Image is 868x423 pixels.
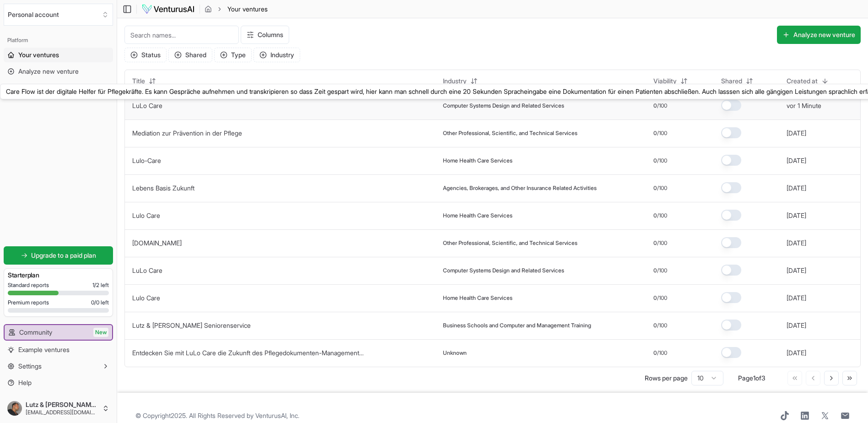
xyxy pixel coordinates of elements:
button: Viability [648,74,693,88]
span: Premium reports [8,299,49,306]
a: [DOMAIN_NAME] [132,239,182,247]
button: [DATE] [787,348,806,358]
span: 0 [653,322,657,329]
input: Search names... [124,26,239,44]
a: Lutz & [PERSON_NAME] Seniorenservice [132,321,251,329]
button: Lulo-Care [132,156,161,165]
button: Select an organization [4,4,113,26]
button: Columns [241,26,289,44]
p: Rows per page [645,374,688,383]
img: logo [141,4,195,15]
span: Lutz & [PERSON_NAME] Seniorenservice [26,401,98,409]
a: Lulo Care [132,211,160,219]
h3: Starter plan [8,271,109,280]
button: [DATE] [787,129,806,138]
a: LuLo Care [132,266,162,274]
span: /100 [657,130,667,137]
button: [DATE] [787,293,806,303]
span: Page [738,374,753,382]
span: /100 [657,239,667,247]
span: of [755,374,761,382]
span: [EMAIL_ADDRESS][DOMAIN_NAME] [26,409,98,416]
button: LuLo Care [132,101,162,110]
span: Agencies, Brokerages, and Other Insurance Related Activities [443,184,597,192]
span: New [93,328,108,337]
button: Lulo Care [132,293,160,303]
span: Viability [653,76,677,86]
span: Standard reports [8,282,49,289]
span: /100 [657,212,667,219]
nav: breadcrumb [205,5,268,14]
a: Mediation zur Prävention in der Pflege [132,129,242,137]
span: /100 [657,267,667,274]
span: Upgrade to a paid plan [31,251,96,260]
span: Business Schools and Computer and Management Training [443,322,591,329]
a: Analyze new venture [4,64,113,79]
span: 0 [653,130,657,137]
button: [DATE] [787,266,806,275]
span: Help [18,378,32,387]
a: LuLo Care [132,102,162,109]
span: 1 / 2 left [92,282,109,289]
span: 0 [653,239,657,247]
span: 1 [753,374,755,382]
span: Computer Systems Design and Related Services [443,102,564,109]
span: Other Professional, Scientific, and Technical Services [443,130,577,137]
button: Lutz & [PERSON_NAME] Seniorenservice [132,321,251,330]
button: [DATE] [787,184,806,193]
a: Upgrade to a paid plan [4,246,113,265]
a: Help [4,375,113,390]
button: Title [127,74,162,88]
a: Lulo-Care [132,157,161,164]
div: Platform [4,33,113,48]
button: Shared [168,48,212,62]
a: CommunityNew [5,325,112,340]
button: Settings [4,359,113,374]
a: Example ventures [4,342,113,357]
a: Lebens Basis Zukunft [132,184,194,192]
button: [DATE] [787,156,806,165]
span: /100 [657,322,667,329]
button: Mediation zur Prävention in der Pflege [132,129,242,138]
span: Your ventures [18,50,59,60]
a: VenturusAI, Inc [255,412,298,419]
button: Shared [716,74,759,88]
button: Analyze new venture [777,26,861,44]
span: Example ventures [18,345,70,354]
span: /100 [657,349,667,357]
span: 0 / 0 left [91,299,109,306]
button: [DATE] [787,211,806,220]
span: 0 [653,349,657,357]
button: Created at [781,74,834,88]
span: Shared [721,76,742,86]
button: LuLo Care [132,266,162,275]
span: Computer Systems Design and Related Services [443,267,564,274]
span: Other Professional, Scientific, and Technical Services [443,239,577,247]
span: 0 [653,294,657,302]
span: 0 [653,157,657,164]
span: /100 [657,294,667,302]
button: vor 1 Minute [787,101,821,110]
span: /100 [657,184,667,192]
span: Home Health Care Services [443,294,512,302]
span: /100 [657,157,667,164]
button: Entdecken Sie mit LuLo Care die Zukunft des Pflegedokumenten-Managements - Ihre revolutionäre Web... [132,348,367,358]
button: Industry [253,48,300,62]
span: Analyze new venture [18,67,79,76]
span: 0 [653,212,657,219]
span: Home Health Care Services [443,157,512,164]
button: Type [214,48,252,62]
span: Industry [443,76,467,86]
a: Lulo Care [132,294,160,302]
button: Lebens Basis Zukunft [132,184,194,193]
span: 0 [653,184,657,192]
img: ACg8ocJPocz_Sxki1YfhEPhNkYJVWs2urXryNCith1Tn_TaEuQ20HNIv=s96-c [7,401,22,416]
button: Status [124,48,167,62]
span: Community [19,328,52,337]
button: [DOMAIN_NAME] [132,239,182,248]
button: [DATE] [787,321,806,330]
span: 3 [761,374,766,382]
span: Unknown [443,349,467,357]
a: Your ventures [4,48,113,62]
